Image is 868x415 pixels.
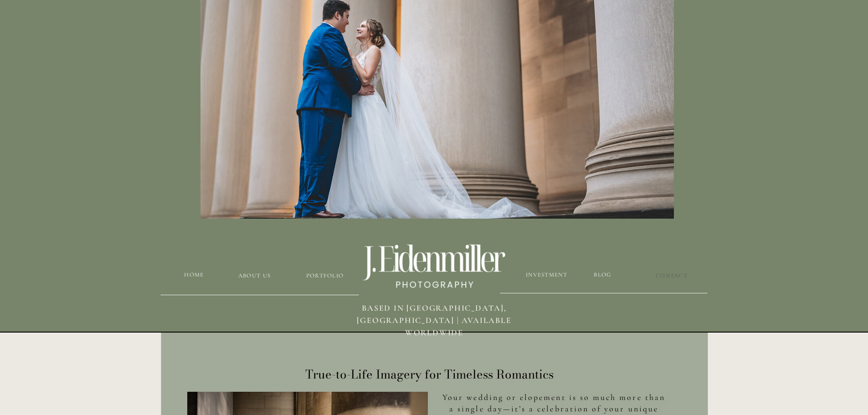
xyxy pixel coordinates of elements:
span: BASED in [GEOGRAPHIC_DATA], [GEOGRAPHIC_DATA] | available worldwide [357,303,511,338]
a: HOME [180,271,209,279]
a: Investment [525,271,568,279]
a: blog [565,271,640,279]
a: about us [220,272,289,280]
a: Portfolio [298,272,352,280]
a: CONTACT [650,272,693,280]
h1: True-to-Life Imagery for Timeless Romantics [305,367,554,384]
